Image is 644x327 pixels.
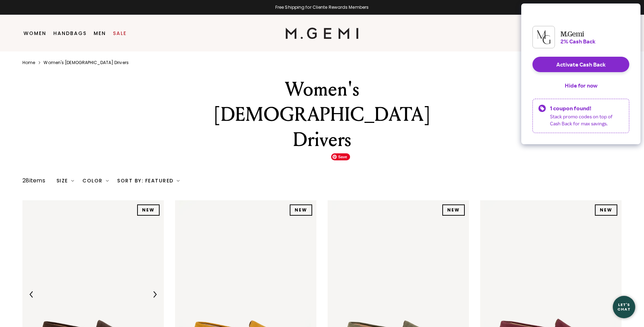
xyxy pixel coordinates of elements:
div: Size [56,178,74,183]
a: Sale [113,30,127,36]
span: Save [331,153,350,160]
img: M.Gemi [286,28,359,39]
img: chevron-down.svg [71,179,74,182]
div: NEW [442,204,465,216]
a: Home [22,60,35,65]
img: Next Arrow [152,291,158,298]
a: Women's [DEMOGRAPHIC_DATA] drivers [43,60,128,65]
a: Handbags [53,30,87,36]
img: chevron-down.svg [106,179,109,182]
a: Women [24,30,46,36]
div: Let's Chat [613,302,635,311]
div: NEW [290,204,312,216]
div: NEW [595,204,617,216]
div: NEW [137,204,160,216]
div: Women's [DEMOGRAPHIC_DATA] Drivers [200,77,444,152]
a: Men [94,30,106,36]
div: Sort By: Featured [117,178,180,183]
div: 28 items [22,176,45,185]
div: Color [82,178,109,183]
img: chevron-down.svg [177,179,180,182]
img: Previous Arrow [28,291,35,298]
